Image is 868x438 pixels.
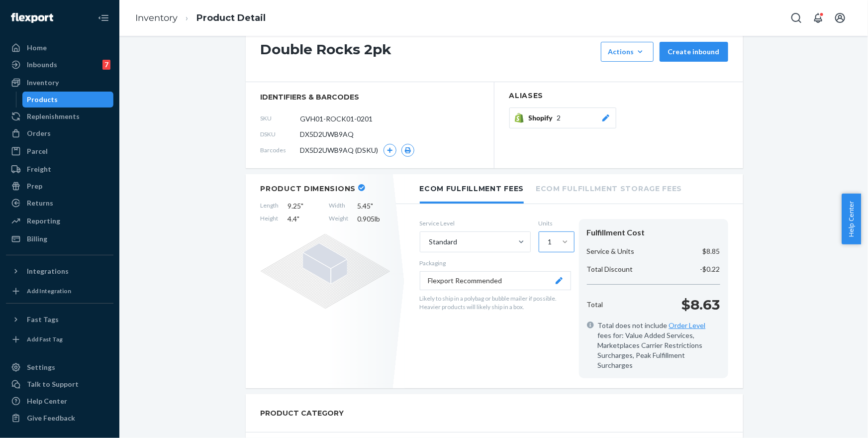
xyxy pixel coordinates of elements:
span: DX5D2UWB9AQ (DSKU) [300,145,379,155]
div: Reporting [27,216,60,226]
div: Replenishments [27,111,80,121]
a: Settings [6,359,113,375]
span: DSKU [261,130,300,138]
button: Flexport Recommended [420,271,571,290]
span: Weight [329,214,349,224]
p: Likely to ship in a polybag or bubble mailer if possible. Heavier products will likely ship in a ... [420,294,571,311]
h2: PRODUCT CATEGORY [261,404,344,422]
span: identifiers & barcodes [261,92,479,102]
div: 7 [102,60,110,70]
a: Replenishments [6,109,113,124]
div: 1 [548,237,552,247]
div: Parcel [27,146,48,156]
div: Home [27,43,47,53]
button: Shopify2 [509,108,616,128]
a: Returns [6,195,113,211]
span: Width [329,201,349,211]
li: Ecom Fulfillment Fees [420,174,524,204]
div: Settings [27,362,55,372]
a: Billing [6,231,113,247]
button: Open notifications [808,8,828,28]
span: " [297,215,300,223]
div: Fulfillment Cost [587,227,720,238]
div: Inbounds [27,60,57,70]
span: 4.4 [288,214,320,224]
span: Shopify [529,113,557,123]
input: 1 [547,237,548,247]
p: Packaging [420,259,571,267]
div: Fast Tags [27,315,59,325]
div: Returns [27,198,53,208]
a: Reporting [6,213,113,229]
span: Barcodes [261,146,300,154]
div: Add Fast Tag [27,335,63,343]
div: Prep [27,181,42,191]
span: 0.905 lb [358,214,390,224]
input: Standard [428,237,429,247]
span: 9.25 [288,201,320,211]
button: Give Feedback [6,410,113,426]
a: Freight [6,161,113,177]
div: Standard [429,237,458,247]
span: Total does not include fees for: Value Added Services, Marketplaces Carrier Restrictions Surcharg... [598,321,720,370]
a: Inbounds7 [6,57,113,73]
a: Product Detail [196,12,266,23]
button: Help Center [842,194,861,244]
button: Open account menu [830,8,850,28]
a: Inventory [135,12,178,23]
div: Products [27,95,58,105]
button: Fast Tags [6,312,113,328]
h2: Product Dimensions [261,184,356,193]
div: Talk to Support [27,379,79,389]
label: Service Level [420,219,531,227]
p: $8.85 [703,246,720,256]
h2: Aliases [509,92,728,100]
a: Products [22,92,114,108]
button: Close Navigation [94,8,113,28]
div: Add Integration [27,287,71,295]
button: Actions [601,42,654,62]
span: SKU [261,114,300,122]
p: Total Discount [587,264,633,274]
div: Orders [27,128,51,138]
div: Help Center [27,396,67,406]
a: Add Integration [6,283,113,299]
span: 2 [557,113,561,123]
span: Length [261,201,279,211]
button: Open Search Box [786,8,806,28]
img: Flexport logo [11,13,53,23]
h1: Double Rocks 2pk [261,42,596,62]
div: Actions [608,47,646,57]
a: Help Center [6,393,113,409]
label: Units [539,219,571,227]
span: DX5D2UWB9AQ [300,129,354,139]
a: Add Fast Tag [6,331,113,347]
div: Billing [27,234,47,244]
button: Create inbound [660,42,728,62]
p: Total [587,300,603,310]
a: Prep [6,178,113,194]
span: Height [261,214,279,224]
div: Integrations [27,266,69,276]
span: " [371,202,374,210]
p: $8.63 [682,295,720,315]
li: Ecom Fulfillment Storage Fees [536,174,682,202]
p: Service & Units [587,246,635,256]
a: Parcel [6,143,113,159]
span: 5.45 [358,201,390,211]
div: Give Feedback [27,413,75,423]
span: " [301,202,304,210]
p: -$0.22 [700,264,720,274]
a: Home [6,40,113,56]
a: Orders [6,125,113,141]
div: Freight [27,164,51,174]
a: Inventory [6,75,113,91]
div: Inventory [27,78,59,88]
ol: breadcrumbs [127,3,274,33]
a: Talk to Support [6,376,113,392]
a: Order Level [669,321,706,329]
button: Integrations [6,263,113,279]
